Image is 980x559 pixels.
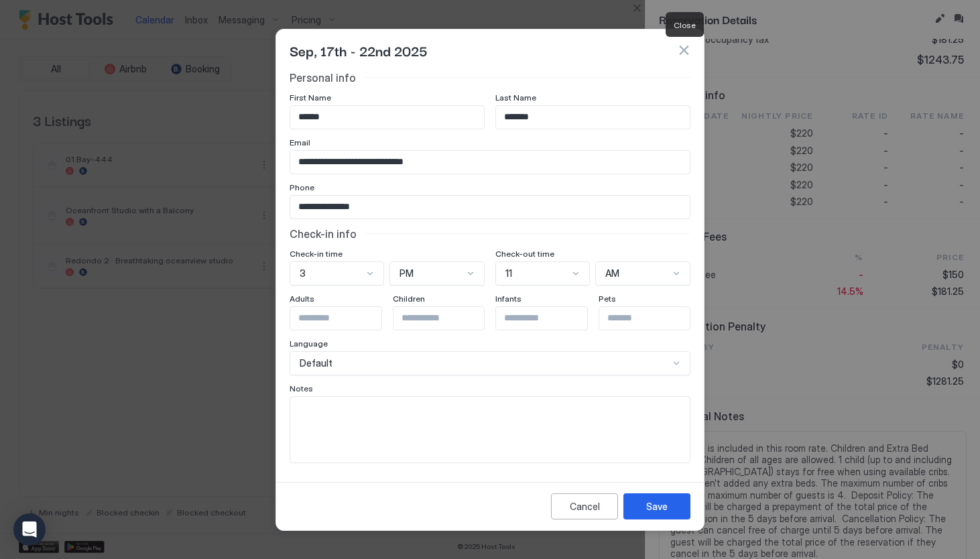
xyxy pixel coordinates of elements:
span: Close [674,20,696,30]
span: First Name [290,92,331,103]
input: Input Field [290,307,400,330]
span: Phone [290,182,314,192]
span: Pets [599,294,616,304]
input: Input Field [290,196,690,219]
div: Cancel [570,499,600,513]
span: Adults [290,294,314,304]
input: Input Field [599,307,709,330]
span: Last Name [495,92,536,103]
div: Save [646,499,668,513]
button: Save [623,493,690,519]
input: Input Field [496,106,690,129]
input: Input Field [290,106,484,129]
span: PM [400,267,414,279]
input: Input Field [496,307,606,330]
span: Children [393,294,425,304]
span: Check-in time [290,249,343,259]
span: Notes [290,383,313,393]
input: Input Field [393,307,503,330]
div: Open Intercom Messenger [13,513,46,546]
span: Default [300,357,332,369]
span: Sep, 17th - 22nd 2025 [290,40,428,60]
span: Check-in info [290,227,357,241]
span: 11 [505,267,512,279]
input: Input Field [290,151,690,174]
button: Cancel [551,493,618,519]
textarea: Input Field [290,397,690,462]
span: 3 [300,267,306,279]
span: AM [605,267,619,279]
span: Infants [495,294,522,304]
span: Email [290,137,310,147]
span: Check-out time [495,249,554,259]
span: Personal info [290,71,356,84]
span: Language [290,338,328,349]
